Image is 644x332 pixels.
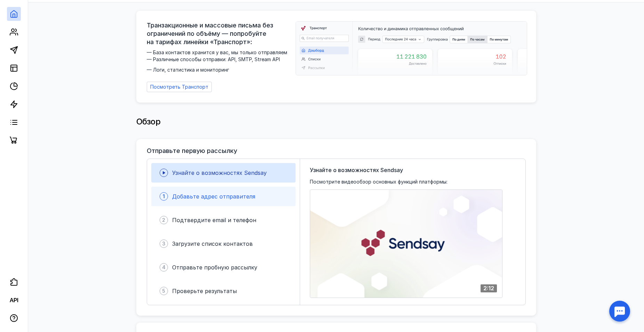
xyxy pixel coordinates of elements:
[162,217,165,224] span: 2
[172,240,253,247] span: Загрузите список контактов
[136,116,161,127] span: Обзор
[147,21,291,46] span: Транзакционные и массовые письма без ограничений по объёму — попробуйте на тарифах линейки «Транс...
[147,82,212,92] a: Посмотреть Транспорт
[150,84,208,90] span: Посмотреть Транспорт
[172,193,255,200] span: Добавьте адрес отправителя
[172,264,257,271] span: Отправьте пробную рассылку
[172,217,256,224] span: Подтвердите email и телефон
[163,193,165,200] span: 1
[162,264,166,271] span: 4
[310,178,448,185] span: Посмотрите видеообзор основных функций платформы:
[172,288,237,294] span: Проверьте результаты
[162,240,166,247] span: 3
[147,147,237,154] h3: Отправьте первую рассылку
[296,22,527,75] img: dashboard-transport-banner
[481,284,497,292] div: 2:12
[147,49,291,73] span: — База контактов хранится у вас, мы только отправляем — Различные способы отправки: API, SMTP, St...
[172,169,267,176] span: Узнайте о возможностях Sendsay
[162,288,165,294] span: 5
[310,166,403,174] span: Узнайте о возможностях Sendsay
